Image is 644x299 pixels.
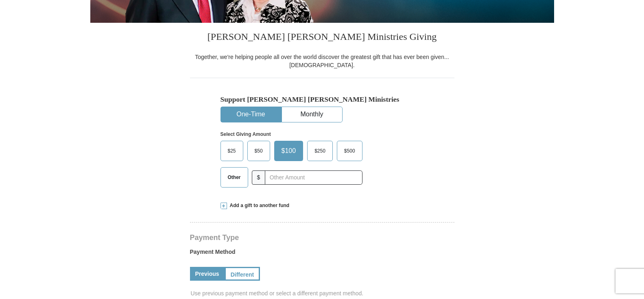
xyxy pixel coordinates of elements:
[224,145,240,157] span: $25
[310,145,330,157] span: $250
[190,23,454,53] h3: [PERSON_NAME] [PERSON_NAME] Ministries Giving
[224,171,245,183] span: Other
[190,234,454,241] h4: Payment Type
[190,53,454,69] div: Together, we're helping people all over the world discover the greatest gift that has ever been g...
[225,267,260,281] a: Different
[220,131,271,137] strong: Select Giving Amount
[277,145,300,157] span: $100
[227,202,290,209] span: Add a gift to another fund
[265,170,362,185] input: Other Amount
[191,289,455,297] span: Use previous payment method or select a different payment method.
[251,145,267,157] span: $50
[220,95,424,104] h5: Support [PERSON_NAME] [PERSON_NAME] Ministries
[282,107,342,122] button: Monthly
[340,145,359,157] span: $500
[252,170,266,185] span: $
[190,248,454,260] label: Payment Method
[221,107,281,122] button: One-Time
[190,267,225,281] a: Previous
